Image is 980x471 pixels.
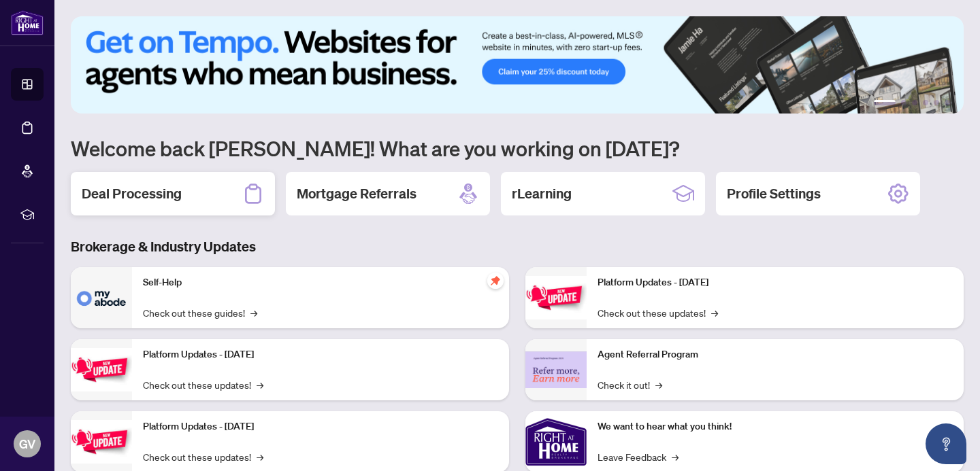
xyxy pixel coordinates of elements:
[598,305,718,320] a: Check out these updates!→
[901,100,906,105] button: 2
[655,377,662,392] span: →
[143,449,263,464] a: Check out these updates!→
[143,377,263,392] a: Check out these updates!→
[11,10,44,35] img: logo
[257,449,263,464] span: →
[727,184,821,203] h2: Profile Settings
[250,305,257,320] span: →
[71,267,132,328] img: Self-Help
[525,276,587,319] img: Platform Updates - June 23, 2025
[71,348,132,391] img: Platform Updates - September 16, 2025
[19,434,35,453] span: GV
[143,305,257,320] a: Check out these guides!→
[672,449,679,464] span: →
[874,100,896,105] button: 1
[297,184,416,203] h2: Mortgage Referrals
[512,184,572,203] h2: rLearning
[711,305,718,320] span: →
[143,275,498,290] p: Self-Help
[598,419,953,434] p: We want to hear what you think!
[71,237,964,256] h3: Brokerage & Industry Updates
[71,135,964,161] h1: Welcome back [PERSON_NAME]! What are you working on [DATE]?
[598,275,953,290] p: Platform Updates - [DATE]
[934,100,939,105] button: 5
[598,377,662,392] a: Check it out!→
[525,351,587,389] img: Agent Referral Program
[143,347,498,362] p: Platform Updates - [DATE]
[598,347,953,362] p: Agent Referral Program
[923,100,928,105] button: 4
[257,377,263,392] span: →
[71,16,964,114] img: Slide 0
[945,100,950,105] button: 6
[487,273,504,289] span: pushpin
[143,419,498,434] p: Platform Updates - [DATE]
[926,423,966,464] button: Open asap
[912,100,917,105] button: 3
[71,420,132,463] img: Platform Updates - July 21, 2025
[82,184,182,203] h2: Deal Processing
[598,449,679,464] a: Leave Feedback→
